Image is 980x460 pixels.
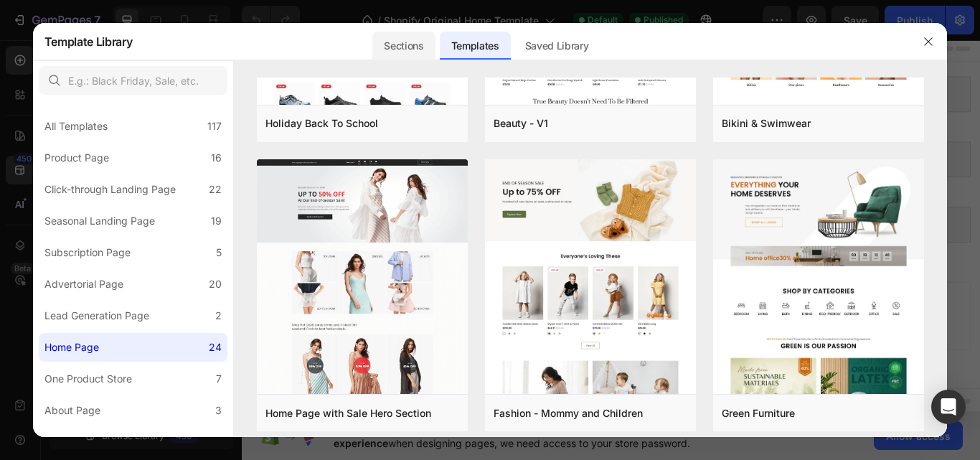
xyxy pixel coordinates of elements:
[44,181,176,198] div: Click-through Landing Page
[372,32,435,60] div: Sections
[211,149,222,166] div: 16
[440,32,511,60] div: Templates
[494,115,548,132] div: Beauty - V1
[44,370,132,388] div: One Product Store
[211,212,222,230] div: 19
[387,329,463,342] span: from URL or image
[216,244,222,261] div: 5
[207,118,222,135] div: 117
[217,433,222,451] div: 1
[931,390,966,424] div: Open Intercom Messenger
[44,118,108,135] div: All Templates
[44,23,133,60] h2: Template Library
[44,149,109,166] div: Product Page
[209,181,222,198] div: 22
[44,212,155,230] div: Seasonal Landing Page
[276,311,363,326] div: Choose templates
[514,32,600,60] div: Saved Library
[397,278,465,294] span: Add section
[265,405,431,422] div: Home Page with Sale Hero Section
[216,370,222,388] div: 7
[215,402,222,419] div: 3
[494,311,581,326] div: Add blank section
[389,311,464,326] div: Generate layout
[265,115,378,132] div: Holiday Back To School
[410,211,474,228] span: Custom Liquid
[209,276,222,293] div: 20
[39,66,227,95] input: E.g.: Black Friday, Sale, etc.
[215,307,222,324] div: 2
[269,329,367,342] span: inspired by CRO experts
[722,405,795,422] div: Green Furniture
[44,339,99,356] div: Home Page
[44,244,131,261] div: Subscription Page
[209,339,222,356] div: 24
[400,135,484,152] span: Featured collection
[44,402,100,419] div: About Page
[44,433,97,451] div: FAQs Page
[722,115,811,132] div: Bikini & Swimwear
[44,276,123,293] div: Advertorial Page
[411,59,473,76] span: Image banner
[494,405,643,422] div: Fashion - Mommy and Children
[44,307,149,324] div: Lead Generation Page
[483,329,590,342] span: then drag & drop elements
